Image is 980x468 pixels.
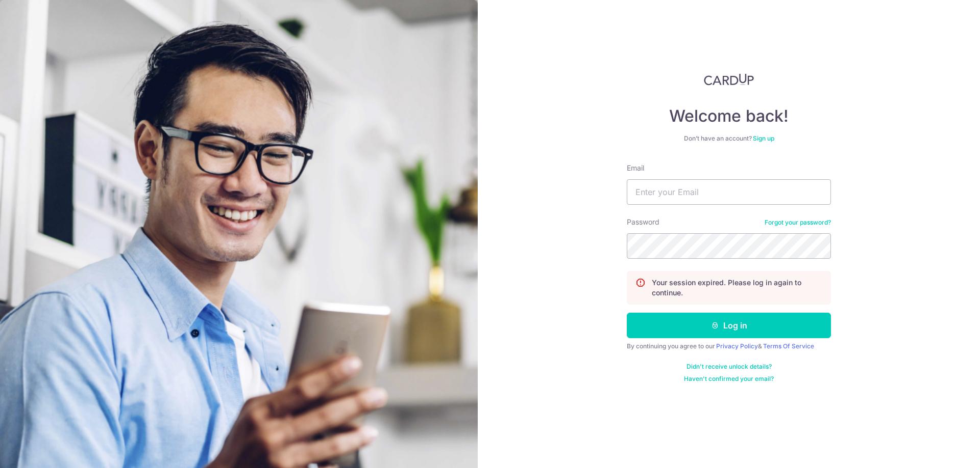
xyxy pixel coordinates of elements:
a: Sign up [753,134,774,142]
button: Log in [627,313,831,338]
a: Privacy Policy [716,342,758,350]
label: Email [627,163,644,173]
input: Enter your Email [627,179,831,205]
a: Terms Of Service [763,342,814,350]
a: Haven't confirmed your email? [684,375,774,383]
label: Password [627,217,659,227]
div: Don’t have an account? [627,134,831,143]
a: Forgot your password? [765,218,831,227]
p: Your session expired. Please log in again to continue. [652,278,822,298]
img: CardUp Logo [704,73,754,86]
a: Didn't receive unlock details? [687,363,772,371]
h4: Welcome back! [627,106,831,126]
div: By continuing you agree to our & [627,342,831,350]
